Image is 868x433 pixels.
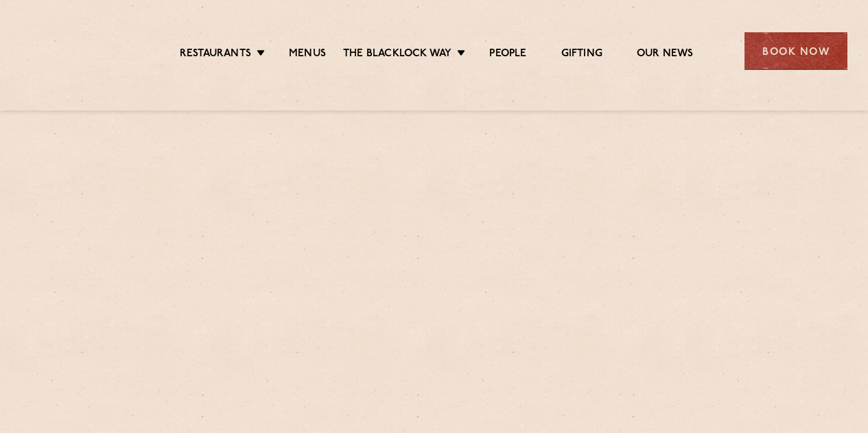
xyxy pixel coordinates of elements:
a: People [489,47,526,62]
a: Restaurants [180,47,251,62]
a: The Blacklock Way [343,47,451,62]
a: Our News [637,47,694,62]
a: Menus [289,47,326,62]
a: Gifting [561,47,602,62]
img: svg%3E [21,13,135,90]
div: Book Now [744,32,847,70]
